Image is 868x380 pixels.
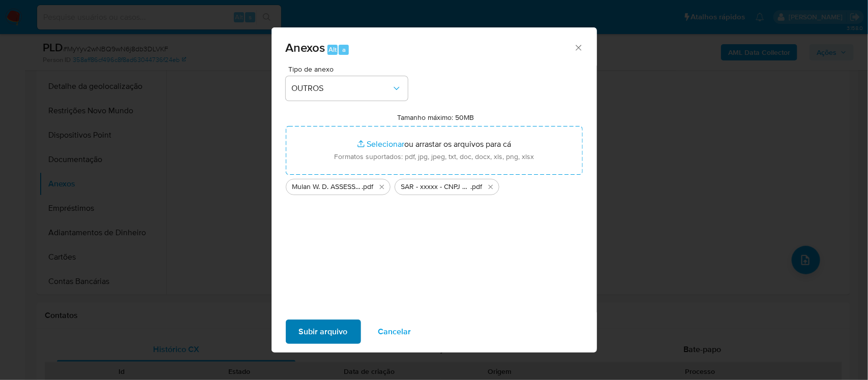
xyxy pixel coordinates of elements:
[376,181,388,193] button: Excluir Mulan W. D. ASSESSORIA LTDA1537559906_2025_09_11_18_22_46 - Tabla dinámica 1.pdf
[328,45,337,54] span: Alt
[397,113,474,122] label: Tamanho máximo: 50MB
[292,83,392,93] span: OUTROS
[286,175,583,195] ul: Arquivos selecionados
[574,43,583,52] button: Fechar
[288,66,410,73] span: Tipo de anexo
[342,45,346,54] span: a
[299,321,348,343] span: Subir arquivo
[286,39,325,56] span: Anexos
[292,182,362,192] span: Mulan W. D. ASSESSORIA LTDA1537559906_2025_09_11_18_22_46 - Tabla dinámica 1
[286,320,361,344] button: Subir arquivo
[471,182,483,192] span: .pdf
[485,181,497,193] button: Excluir SAR - xxxxx - CNPJ 46812893000170 - W. D. ASSESSORIA LTDA.pdf
[365,320,425,344] button: Cancelar
[401,182,471,192] span: SAR - xxxxx - CNPJ 46812893000170 - W. D. ASSESSORIA LTDA
[378,321,411,343] span: Cancelar
[286,76,408,101] button: OUTROS
[362,182,374,192] span: .pdf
